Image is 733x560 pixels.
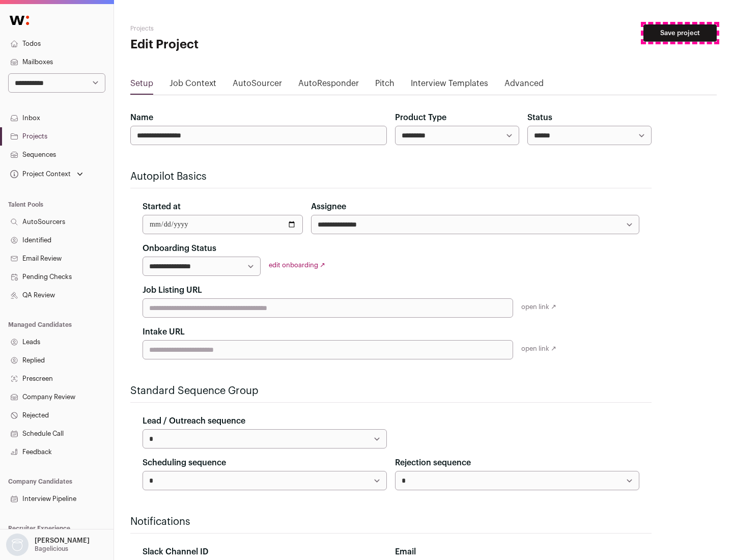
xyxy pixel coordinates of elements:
[130,111,153,124] label: Name
[8,167,85,181] button: Open dropdown
[130,170,652,184] h2: Autopilot Basics
[143,242,216,255] label: Onboarding Status
[4,10,35,31] img: Wellfound
[143,415,245,427] label: Lead / Outreach sequence
[411,77,488,94] a: Interview Templates
[143,201,181,213] label: Started at
[35,537,90,545] p: [PERSON_NAME]
[269,262,325,268] a: edit onboarding ↗
[527,111,552,124] label: Status
[233,77,282,94] a: AutoSourcer
[130,37,326,53] h1: Edit Project
[298,77,359,94] a: AutoResponder
[643,24,717,42] button: Save project
[35,545,68,553] p: Bagelicious
[143,546,208,558] label: Slack Channel ID
[311,201,346,213] label: Assignee
[504,77,544,94] a: Advanced
[143,457,226,469] label: Scheduling sequence
[143,284,202,296] label: Job Listing URL
[130,515,652,529] h2: Notifications
[395,111,446,124] label: Product Type
[130,77,153,94] a: Setup
[395,546,639,558] div: Email
[130,24,326,33] h2: Projects
[130,384,652,398] h2: Standard Sequence Group
[375,77,394,94] a: Pitch
[4,534,92,556] button: Open dropdown
[170,77,216,94] a: Job Context
[6,534,29,556] img: nopic.png
[395,457,471,469] label: Rejection sequence
[8,170,71,178] div: Project Context
[143,326,185,338] label: Intake URL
